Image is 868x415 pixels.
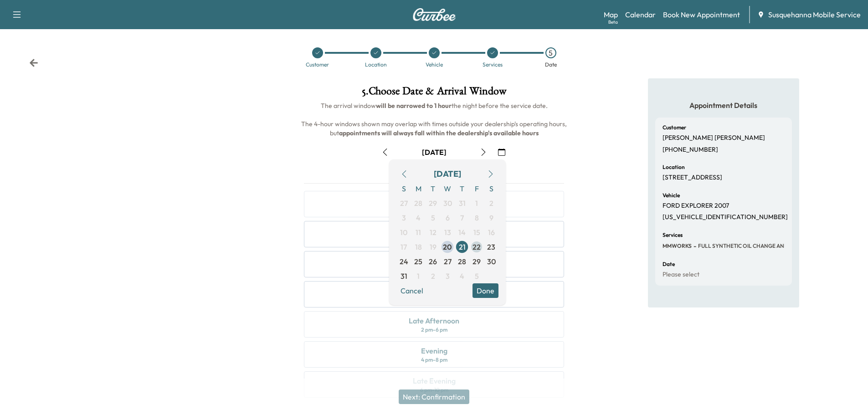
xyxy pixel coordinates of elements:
span: 4 [460,271,464,282]
span: MMWORKS [663,242,692,250]
p: FORD EXPLORER 2007 [663,202,729,210]
h5: Appointment Details [655,100,792,110]
span: 27 [400,198,408,209]
h6: Location [663,164,685,170]
p: [US_VEHICLE_IDENTIFICATION_NUMBER] [663,213,788,221]
span: 13 [444,227,451,238]
div: Vehicle [426,62,443,67]
img: Curbee Logo [412,8,456,21]
div: Back [29,58,38,67]
span: 11 [416,227,421,238]
span: 19 [430,241,437,252]
div: Services [483,62,503,67]
b: appointments will always fall within the dealership's available hours [339,129,539,137]
div: Beta [608,19,618,26]
span: W [440,181,455,196]
span: 3 [446,271,450,282]
button: Cancel [396,283,427,298]
span: 14 [458,227,466,238]
div: 5 [545,47,556,58]
div: [DATE] [434,168,461,180]
button: Done [473,283,498,298]
span: S [484,181,498,196]
span: 21 [459,241,466,252]
span: T [426,181,440,196]
h6: Date [663,261,675,267]
span: 27 [444,256,452,267]
span: 9 [489,212,493,223]
span: 22 [473,241,481,252]
span: F [469,181,484,196]
span: 8 [475,212,479,223]
span: 31 [401,271,407,282]
span: 10 [400,227,407,238]
span: 25 [414,256,422,267]
span: M [411,181,426,196]
span: 15 [473,227,480,238]
a: MapBeta [604,9,618,20]
span: 30 [443,198,452,209]
h6: Services [663,232,683,238]
span: 29 [473,256,481,267]
span: - [692,241,696,251]
span: 18 [415,241,422,252]
h6: Vehicle [663,193,680,198]
span: 1 [475,198,478,209]
span: 4 [416,212,421,223]
span: 20 [443,241,452,252]
div: [DATE] [422,147,447,157]
span: 12 [430,227,437,238]
span: 26 [429,256,437,267]
span: 5 [475,271,479,282]
p: Please select [663,271,699,279]
span: 31 [459,198,466,209]
p: [PHONE_NUMBER] [663,146,718,154]
h1: 5 . Choose Date & Arrival Window [297,86,571,101]
span: 2 [489,198,493,209]
span: 28 [414,198,422,209]
span: 2 [431,271,435,282]
div: Date [545,62,557,67]
span: S [396,181,411,196]
span: The arrival window the night before the service date. The 4-hour windows shown may overlap with t... [301,102,568,137]
span: 3 [402,212,406,223]
span: 5 [431,212,435,223]
a: Book New Appointment [663,9,740,20]
span: Susquehanna Mobile Service [768,9,861,20]
a: Calendar [625,9,656,20]
p: [PERSON_NAME] [PERSON_NAME] [663,134,765,142]
div: Customer [306,62,329,67]
span: 1 [417,271,420,282]
span: 7 [460,212,464,223]
b: will be narrowed to 1 hour [376,102,452,110]
span: 23 [487,241,495,252]
span: 28 [458,256,466,267]
span: 24 [400,256,408,267]
span: 16 [488,227,495,238]
span: T [455,181,469,196]
span: 29 [429,198,437,209]
h6: Customer [663,125,686,130]
span: 6 [446,212,450,223]
div: Location [365,62,387,67]
p: [STREET_ADDRESS] [663,174,722,182]
span: 17 [401,241,407,252]
span: 30 [487,256,496,267]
